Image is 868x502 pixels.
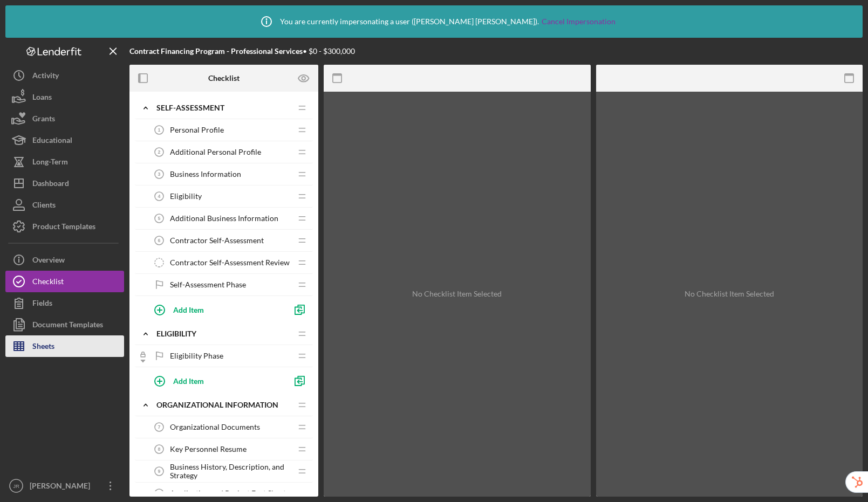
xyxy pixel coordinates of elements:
[32,194,56,218] div: Clients
[5,173,124,194] button: Dashboard
[32,108,55,132] div: Grants
[32,216,95,240] div: Product Templates
[170,170,241,178] span: Business Information
[5,86,124,108] button: Loans
[170,236,264,245] span: Contractor Self-Assessment
[5,65,124,86] button: Activity
[170,489,286,498] span: Application and Project Fact Sheet
[170,192,202,201] span: Eligibility
[32,335,54,360] div: Sheets
[158,216,161,221] tspan: 5
[170,214,278,223] span: Additional Business Information
[170,463,291,480] span: Business History, Description, and Strategy
[170,258,290,267] span: Contractor Self-Assessment Review
[156,401,291,409] div: Organizational Information
[170,352,223,360] span: Eligibility Phase
[5,335,124,357] button: Sheets
[173,370,204,391] div: Add Item
[156,104,291,112] div: Self-Assessment
[685,290,774,298] div: No Checklist Item Selected
[542,17,616,26] a: Cancel Impersonation
[156,329,291,338] div: Eligibility
[27,475,97,499] div: [PERSON_NAME]
[32,271,64,295] div: Checklist
[146,299,286,320] button: Add Item
[5,108,124,129] button: Grants
[32,65,59,89] div: Activity
[158,171,161,177] tspan: 3
[158,149,161,155] tspan: 2
[170,445,247,453] span: Key Personnel Resume
[32,314,103,338] div: Document Templates
[32,173,69,197] div: Dashboard
[13,483,19,489] text: JR
[158,446,161,452] tspan: 8
[5,292,124,314] button: Fields
[158,469,161,474] tspan: 9
[5,475,124,497] button: JR[PERSON_NAME]
[253,8,616,35] div: You are currently impersonating a user ( [PERSON_NAME] [PERSON_NAME] ).
[170,423,260,431] span: Organizational Documents
[5,314,124,335] button: Document Templates
[32,86,52,111] div: Loans
[158,424,161,430] tspan: 7
[170,126,224,134] span: Personal Profile
[129,46,303,56] b: Contract Financing Program - Professional Services
[170,280,246,289] span: Self-Assessment Phase
[5,129,124,151] button: Educational
[156,491,162,496] tspan: 10
[32,249,65,273] div: Overview
[5,249,124,271] button: Overview
[5,216,124,237] button: Product Templates
[32,292,52,317] div: Fields
[32,129,72,154] div: Educational
[158,238,161,243] tspan: 6
[146,370,286,391] button: Add Item
[5,271,124,292] button: Checklist
[32,151,68,175] div: Long-Term
[129,47,355,56] div: • $0 - $300,000
[5,151,124,173] button: Long-Term
[158,194,161,199] tspan: 4
[173,299,204,320] div: Add Item
[412,290,502,298] div: No Checklist Item Selected
[5,194,124,216] button: Clients
[170,148,261,156] span: Additional Personal Profile
[208,74,240,82] b: Checklist
[158,127,161,133] tspan: 1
